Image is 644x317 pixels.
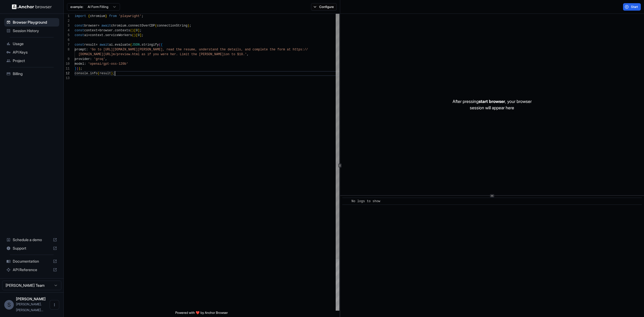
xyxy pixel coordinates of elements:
[75,62,84,66] span: model
[96,43,97,47] span: =
[130,43,132,47] span: (
[113,72,115,75] span: ;
[142,14,143,18] span: ;
[132,33,134,37] span: (
[132,43,140,47] span: JSON
[64,66,70,71] div: 11
[109,43,113,47] span: ai
[88,14,90,18] span: {
[78,53,113,56] span: [DOMAIN_NAME][URL]
[64,42,70,47] div: 7
[138,33,140,37] span: 0
[13,267,51,272] span: API Reference
[4,236,59,244] div: Schedule a demo
[97,29,99,32] span: =
[64,71,70,76] div: 12
[88,33,90,37] span: =
[266,48,308,51] span: e the form at https://
[100,29,113,32] span: browser
[140,43,142,47] span: .
[75,33,84,37] span: const
[142,33,143,37] span: ;
[75,57,90,61] span: provider
[90,14,105,18] span: chromium
[75,72,88,75] span: console
[13,246,51,251] span: Support
[4,244,59,253] div: Support
[136,29,138,32] span: 0
[101,24,111,28] span: await
[80,67,82,71] span: ;
[115,43,130,47] span: evaluate
[126,24,128,28] span: .
[64,28,70,33] div: 4
[345,199,348,204] span: ​
[4,27,59,35] div: Session History
[70,5,83,9] span: example:
[175,311,228,317] span: Powered with ❤️ by Anchor Browser
[134,33,136,37] span: )
[64,23,70,28] div: 3
[64,76,70,81] div: 13
[115,29,130,32] span: contexts
[84,43,96,47] span: result
[16,302,43,312] span: stewart.whaley@gmail.com
[100,43,109,47] span: await
[159,43,161,47] span: (
[4,40,59,48] div: Usage
[170,48,266,51] span: ad the resume, understand the details, and complet
[13,28,57,33] span: Session History
[12,4,52,9] img: Anchor Logo
[109,14,117,18] span: from
[75,24,84,28] span: const
[189,24,191,28] span: ;
[64,33,70,38] div: 5
[4,18,59,27] div: Browser Playground
[311,3,337,11] button: Configure
[136,33,138,37] span: [
[94,57,105,61] span: 'groq'
[138,29,140,32] span: ]
[134,29,136,32] span: [
[100,72,111,75] span: result
[78,67,80,71] span: )
[479,99,505,104] span: start browser
[90,48,170,51] span: 'Go to [URL][DOMAIN_NAME][PERSON_NAME], re
[128,24,155,28] span: connectOverCDP
[75,48,86,51] span: prompt
[64,62,70,66] div: 10
[13,259,51,264] span: Documentation
[105,57,107,61] span: ,
[187,24,189,28] span: )
[113,43,115,47] span: .
[13,71,57,76] span: Billing
[155,24,157,28] span: (
[84,29,97,32] span: context
[140,29,142,32] span: ;
[84,24,97,28] span: browser
[132,29,134,32] span: )
[130,29,132,32] span: (
[88,72,90,75] span: .
[4,266,59,274] div: API Reference
[13,41,57,46] span: Usage
[453,98,532,111] p: After pressing , your browser session will appear here
[86,48,88,51] span: :
[119,14,142,18] span: 'playwright'
[352,199,380,203] span: No logs to show
[64,57,70,62] div: 9
[105,33,132,37] span: serviceWorkers
[75,29,84,32] span: const
[64,47,70,52] div: 8
[4,257,59,266] div: Documentation
[224,53,247,56] span: ion to $10.'
[103,33,105,37] span: .
[16,297,46,301] span: Stewart Whaley
[142,43,159,47] span: stringify
[84,33,88,37] span: ai
[90,57,92,61] span: :
[64,38,70,42] div: 6
[13,237,51,242] span: Schedule a demo
[90,33,103,37] span: context
[88,62,128,66] span: 'openai/gpt-oss-120b'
